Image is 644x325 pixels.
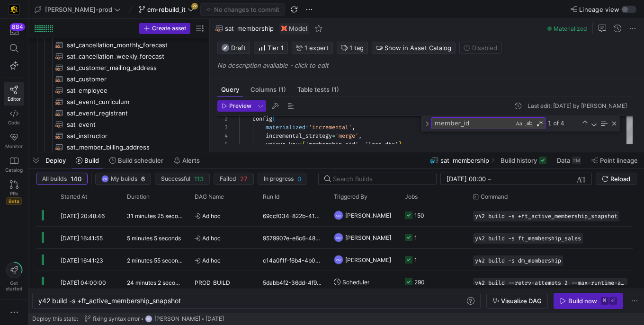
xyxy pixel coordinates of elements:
[385,44,451,52] span: Show in Asset Catalog
[447,175,486,183] input: Start datetime
[5,167,23,173] span: Catalog
[292,42,333,54] button: 1 expert
[32,73,205,85] a: sat_customer​​​​​​​​​​
[590,120,598,127] div: Next Match (Enter)
[82,313,226,325] button: fixing syntax errorNS[PERSON_NAME][DATE]
[222,44,229,52] img: Draft
[525,119,534,128] div: Match Whole Word (⌥⌘W)
[32,130,205,141] div: Press SPACE to select this row.
[217,132,228,140] div: 4
[67,62,194,73] span: sat_customer_mailing_address​​​​​​​​​​
[32,39,205,51] div: Press SPACE to select this row.
[349,44,364,52] span: 1 tag
[297,87,339,93] span: Table tests
[572,157,581,164] div: 2M
[557,157,570,164] span: Data
[32,130,205,141] a: sat_instructor​​​​​​​​​​
[488,175,491,183] span: –
[93,316,140,322] span: fixing syntax error
[195,272,230,294] span: PROD_BUILD
[334,193,367,200] span: Triggered By
[258,173,307,185] button: In progress0
[289,25,307,32] span: Model
[127,212,188,220] y42-duration: 31 minutes 25 seconds
[258,44,284,52] span: Tier 1
[67,97,194,107] span: sat_event_curriculum​​​​​​​​​​
[42,176,67,182] span: All builds
[335,132,358,140] span: 'merge'
[139,23,190,34] button: Create asset
[32,51,205,62] a: sat_cancellation_weekly_forecast​​​​​​​​​​
[32,141,205,153] a: sat_member_billing_address​​​​​​​​​​
[67,40,194,51] span: sat_cancellation_monthly_forecast​​​​​​​​​​
[266,141,299,148] span: unique_key
[221,87,239,93] span: Query
[225,25,274,32] span: sat_membership
[67,131,194,141] span: sat_instructor​​​​​​​​​​
[67,85,194,96] span: sat_employee​​​​​​​​​​
[67,51,194,62] span: sat_cancellation_weekly_forecast​​​​​​​​​​
[334,255,343,264] div: CM
[32,62,205,73] div: Press SPACE to select this row.
[257,271,328,293] div: 5dabb4f2-36dd-4f9f-a04f-bf614e0bd468
[170,152,204,168] button: Alerts
[305,141,398,148] span: 'membership_sid', 'load_dts'
[155,173,210,185] button: Successful113
[554,25,587,32] span: Materialized
[38,297,181,305] span: y42 build -s +ft_active_membership_snapshot
[252,115,272,123] span: config
[61,279,106,286] span: [DATE] 04:00:00
[4,23,24,40] button: 884
[440,157,489,164] span: sat_membership
[9,5,19,14] img: https://storage.googleapis.com/y42-prod-data-exchange/images/uAsz27BndGEK0hZWDFeOjoxA7jCwgK9jE472...
[101,175,109,183] div: CM
[32,107,205,119] div: Press SPACE to select this row.
[257,204,328,226] div: 69ccf034-822b-41e1-afe6-8eb6403e8247
[95,173,151,185] button: CMMy builds6
[6,280,22,291] span: Get started
[345,204,391,227] span: [PERSON_NAME]
[136,3,197,16] button: cm-rebuild_it
[579,6,619,13] span: Lineage view
[596,173,636,185] button: Reload
[61,257,103,264] span: [DATE] 16:41:23
[32,141,205,153] div: Press SPACE to select this row.
[4,105,24,129] a: Code
[217,100,255,112] button: Preview
[195,205,251,227] span: Ad hoc
[305,123,309,131] span: =
[32,119,205,130] div: Press SPACE to select this row.
[195,227,251,249] span: Ad hoc
[32,85,205,96] div: Press SPACE to select this row.
[222,44,246,52] span: Draft
[45,6,112,13] span: [PERSON_NAME]-prod
[501,297,542,305] span: Visualize DAG
[217,42,250,54] button: DraftDraft
[4,176,24,209] a: PRsBeta
[600,157,638,164] span: Point lineage
[118,157,163,164] span: Build scheduler
[72,152,103,168] button: Build
[432,118,514,129] textarea: Find
[214,173,254,185] button: Failed27
[486,293,548,309] button: Visualize DAG
[32,107,205,119] a: sat_event_registrant​​​​​​​​​​
[281,26,287,31] img: undefined
[67,74,194,85] span: sat_customer​​​​​​​​​​
[182,157,200,164] span: Alerts
[475,257,561,264] span: y42 build -s dm_membership
[398,141,402,148] span: ]
[4,129,24,153] a: Monitor
[127,279,185,286] y42-duration: 24 minutes 2 seconds
[581,120,589,127] div: Previous Match (⇧Enter)
[61,212,105,220] span: [DATE] 20:48:46
[414,204,424,227] div: 150
[220,176,236,182] span: Failed
[414,249,417,271] div: 1
[61,193,87,200] span: Started At
[414,271,425,293] div: 290
[32,96,205,107] div: Press SPACE to select this row.
[254,42,288,54] button: Tier 1 - CriticalTier 1
[32,62,205,73] a: sat_customer_mailing_address​​​​​​​​​​
[147,6,186,13] span: cm-rebuild_it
